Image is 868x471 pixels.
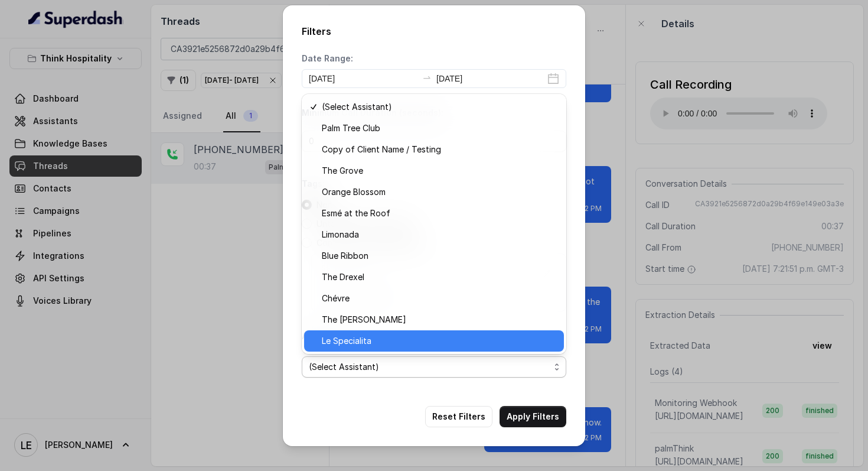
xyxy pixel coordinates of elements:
span: The Drexel [322,270,557,284]
span: Le Specialita [322,334,557,348]
span: Blue Ribbon [322,249,557,263]
span: Limonada [322,228,557,242]
span: Esmé at the Roof [322,206,557,220]
button: (Select Assistant) [302,356,566,378]
span: Orange Blossom [322,185,557,199]
span: The Grove [322,164,557,178]
span: Palm Tree Club [322,121,557,135]
span: Copy of Client Name / Testing [322,142,557,157]
span: Chévre [322,291,557,306]
span: (Select Assistant) [309,360,550,374]
span: The [PERSON_NAME] [322,313,557,327]
div: (Select Assistant) [302,94,566,354]
span: (Select Assistant) [322,100,557,114]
